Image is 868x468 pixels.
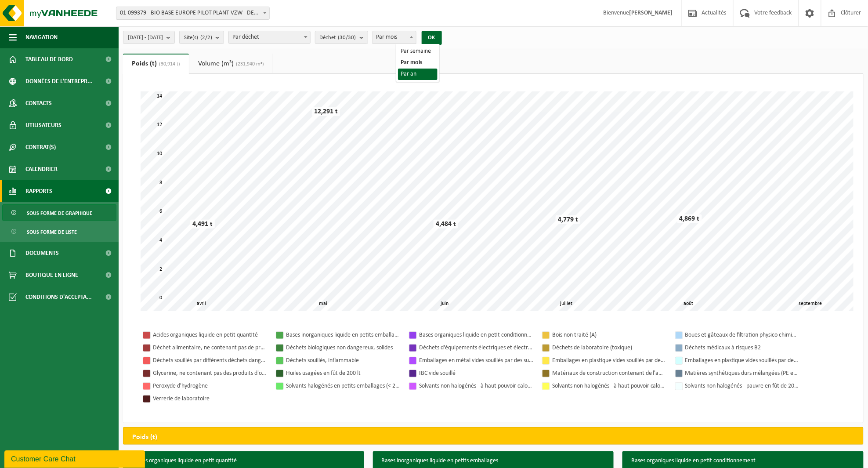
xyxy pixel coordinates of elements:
[312,107,340,116] div: 12,291 t
[685,355,799,366] div: Emballages en plastique vides souillés par des substances oxydants (comburant)
[338,35,356,40] count: (30/30)
[25,114,61,136] span: Utilisateurs
[556,215,580,224] div: 4,779 t
[419,381,533,392] div: Solvants non halogénés - à haut pouvoir calorifique en IBC
[419,342,533,353] div: Déchets d'équipements électriques et électroniques - Sans tubes cathodiques
[25,136,56,158] span: Contrat(s)
[153,355,267,366] div: Déchets souillés par différents déchets dangereux
[286,355,400,366] div: Déchets souillés, inflammable
[123,31,175,44] button: [DATE] - [DATE]
[552,342,666,353] div: Déchets de laboratoire (toxique)
[184,31,212,44] span: Site(s)
[25,180,52,202] span: Rapports
[228,31,311,44] span: Par déchet
[373,31,416,44] span: Par mois
[189,54,273,74] a: Volume (m³)
[27,224,77,240] span: Sous forme de liste
[286,368,400,379] div: Huiles usagées en fût de 200 lt
[629,10,673,16] strong: [PERSON_NAME]
[373,31,416,44] span: Par mois
[157,62,180,67] span: (30,914 t)
[153,342,267,353] div: Déchet alimentaire, ne contenant pas de produits d'origine animale, emballage mélangé (excepté ve...
[552,368,666,379] div: Matériaux de construction contenant de l'amiante lié au ciment (non friable)
[25,70,93,92] span: Données de l'entrepr...
[25,264,78,286] span: Boutique en ligne
[552,381,666,392] div: Solvants non halogénés - à haut pouvoir calorifique en petits emballages (<200L)
[398,46,438,57] li: Par semaine
[179,31,224,44] button: Site(s)(2/2)
[25,26,58,48] span: Navigation
[685,381,799,392] div: Solvants non halogénés - pauvre en fût de 200lt
[419,330,533,341] div: Bases organiques liquide en petit conditionnement
[422,31,442,45] button: OK
[116,7,270,20] span: 01-099379 - BIO BASE EUROPE PILOT PLANT VZW - DESTELDONK
[434,220,458,229] div: 4,484 t
[2,223,116,240] a: Sous forme de liste
[25,158,58,180] span: Calendrier
[685,330,799,341] div: Boues et gâteaux de filtration physico chimiques
[25,48,73,70] span: Tableau de bord
[153,368,267,379] div: Glycerine, ne contenant pas des produits d'origine animale
[27,205,92,221] span: Sous forme de graphique
[286,330,400,341] div: Bases inorganiques liquide en petits emballages
[234,62,264,67] span: (231,940 m³)
[190,220,215,229] div: 4,491 t
[398,57,438,69] li: Par mois
[552,330,666,341] div: Bois non traité (A)
[123,54,189,74] a: Poids (t)
[128,31,163,44] span: [DATE] - [DATE]
[200,35,212,40] count: (2/2)
[229,31,310,44] span: Par déchet
[286,342,400,353] div: Déchets biologiques non dangereux, solides
[153,393,267,404] div: Verrerie de laboratoire
[123,428,166,447] h2: Poids (t)
[677,214,702,223] div: 4,869 t
[315,31,368,44] button: Déchet(30/30)
[419,355,533,366] div: Emballages en métal vides souillés par des substances dangereuses
[116,7,269,19] span: 01-099379 - BIO BASE EUROPE PILOT PLANT VZW - DESTELDONK
[286,381,400,392] div: Solvants halogénés en petits emballages (< 200L)
[153,330,267,341] div: Acides organiques liquide en petit quantité
[25,92,52,114] span: Contacts
[4,449,147,468] iframe: chat widget
[320,31,356,44] span: Déchet
[685,368,799,379] div: Matières synthétiques durs mélangées (PE et PP), recyclables (industriel)
[153,381,267,392] div: Peroxyde d'hydrogène
[25,242,59,264] span: Documents
[552,355,666,366] div: Emballages en plastique vides souillés par des substances dangereuses
[25,286,92,308] span: Conditions d'accepta...
[398,69,438,80] li: Par an
[419,368,533,379] div: IBC vide souillé
[685,342,799,353] div: Déchets médicaux à risques B2
[2,204,116,221] a: Sous forme de graphique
